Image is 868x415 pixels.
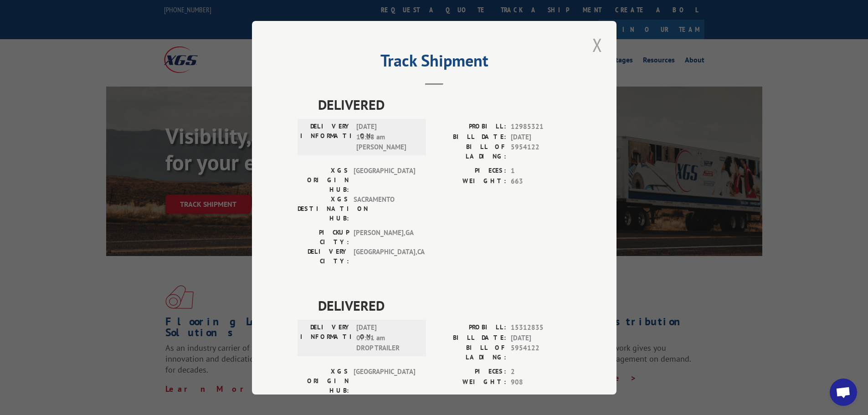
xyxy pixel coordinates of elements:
h2: Track Shipment [298,54,571,72]
span: DELIVERED [318,94,571,115]
label: BILL DATE: [434,333,506,343]
label: DELIVERY INFORMATION: [300,323,352,354]
label: DELIVERY INFORMATION: [300,122,352,153]
label: PROBILL: [434,122,506,132]
span: [DATE] [511,132,571,142]
span: 663 [511,176,571,186]
label: XGS ORIGIN HUB: [298,367,349,395]
label: PICKUP CITY: [298,228,349,247]
a: Open chat [830,379,857,406]
label: PIECES: [434,166,506,176]
span: 12985321 [511,122,571,132]
span: 5954122 [511,142,571,161]
label: PROBILL: [434,323,506,333]
span: DELIVERED [318,295,571,316]
span: 2 [511,367,571,377]
span: 908 [511,377,571,387]
label: XGS ORIGIN HUB: [298,166,349,195]
label: BILL OF LADING: [434,142,506,161]
span: [GEOGRAPHIC_DATA] , CA [354,247,415,266]
button: Close modal [590,32,605,57]
span: SACRAMENTO [354,195,415,223]
span: [GEOGRAPHIC_DATA] [354,367,415,395]
span: [DATE] 07:01 am DROP TRAILER [356,323,418,354]
span: 1 [511,166,571,176]
label: BILL OF LADING: [434,343,506,362]
span: [DATE] 10:28 am [PERSON_NAME] [356,122,418,153]
span: [DATE] [511,333,571,343]
label: PIECES: [434,367,506,377]
span: 15312835 [511,323,571,333]
span: [GEOGRAPHIC_DATA] [354,166,415,195]
label: BILL DATE: [434,132,506,142]
label: WEIGHT: [434,377,506,387]
span: 5954122 [511,343,571,362]
span: [PERSON_NAME] , GA [354,228,415,247]
label: XGS DESTINATION HUB: [298,195,349,223]
label: WEIGHT: [434,176,506,186]
label: DELIVERY CITY: [298,247,349,266]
